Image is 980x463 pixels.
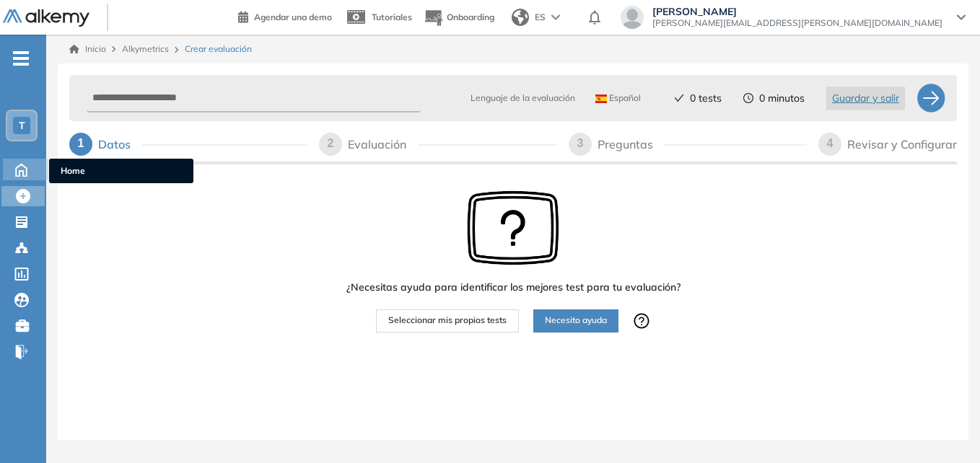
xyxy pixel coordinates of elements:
[185,43,252,56] span: Crear evaluación
[690,91,722,106] span: 0 tests
[551,14,560,20] img: arrow
[98,133,142,156] div: Datos
[346,280,681,295] span: ¿Necesitas ayuda para identificar los mejores test para tu evaluación?
[545,314,607,327] span: Necesito ayuda
[759,91,805,106] span: 0 minutos
[535,11,546,24] span: ES
[471,92,575,105] span: Lenguaje de la evaluación
[78,137,84,149] span: 1
[376,309,519,332] button: Seleccionar mis propios tests
[19,120,25,131] span: T
[847,133,957,156] div: Revisar y Configurar
[388,314,507,327] span: Seleccionar mis propios tests
[69,133,307,156] div: 1Datos
[348,133,418,156] div: Evaluación
[61,164,182,177] span: Home
[424,2,494,33] button: Onboarding
[3,9,89,27] img: Logo
[122,43,169,54] span: Alkymetrics
[238,7,332,25] a: Agendar una demo
[674,93,684,103] span: check
[447,12,494,22] span: Onboarding
[598,133,665,156] div: Preguntas
[69,43,106,56] a: Inicio
[595,94,607,103] img: ESP
[512,9,529,26] img: world
[254,12,332,22] span: Agendar una demo
[13,57,29,60] i: -
[328,137,334,149] span: 2
[652,17,942,29] span: [PERSON_NAME][EMAIL_ADDRESS][PERSON_NAME][DOMAIN_NAME]
[826,87,905,110] button: Guardar y salir
[577,137,584,149] span: 3
[827,137,834,149] span: 4
[372,12,412,22] span: Tutoriales
[743,93,753,103] span: clock-circle
[533,309,618,332] button: Necesito ayuda
[832,90,899,106] span: Guardar y salir
[595,92,641,104] span: Español
[652,6,942,17] span: [PERSON_NAME]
